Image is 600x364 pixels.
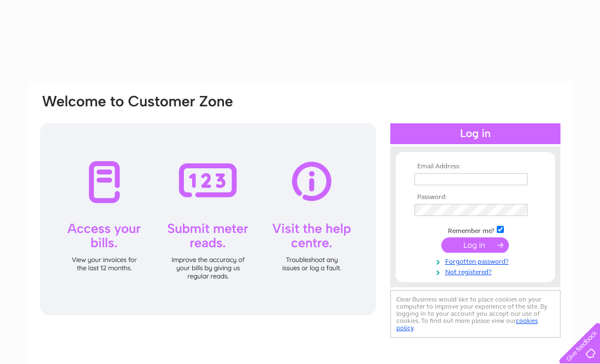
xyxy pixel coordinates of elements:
[412,194,539,201] th: Password:
[396,317,538,332] a: cookies policy
[414,266,539,276] a: Not registered?
[441,237,509,253] input: Submit
[414,255,539,266] a: Forgotten password?
[390,290,560,338] div: Clear Business would like to place cookies on your computer to improve your experience of the sit...
[412,163,539,170] th: Email Address:
[412,224,539,235] td: Remember me?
